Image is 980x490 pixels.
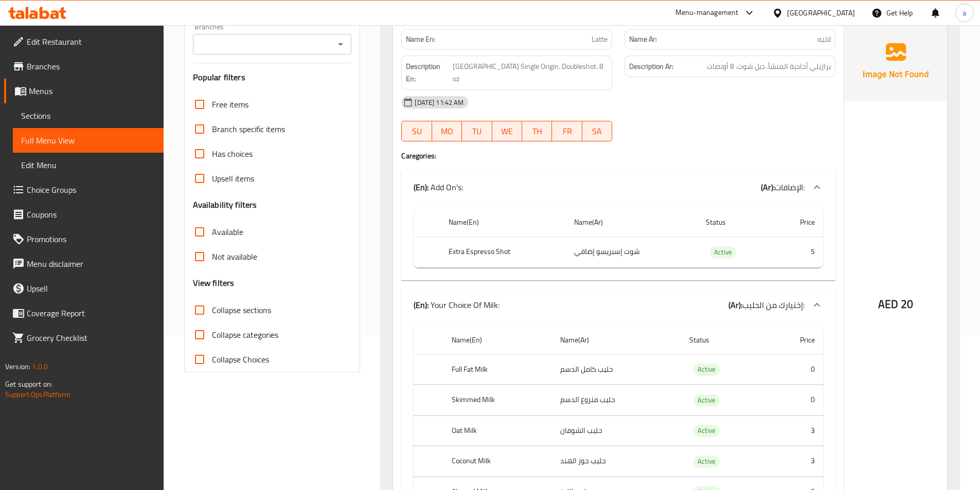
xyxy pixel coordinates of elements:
[193,199,257,211] h3: Availability filters
[5,377,52,391] span: Get support on:
[466,124,488,139] span: TU
[693,394,720,407] div: Active
[707,60,831,73] span: برازيلي أحادية المنشأ. دبل شوت. 8 أونصات
[401,171,835,204] div: (En): Add On's:(Ar):الإضافات:
[443,325,551,355] th: Name(En)
[766,354,823,385] td: 0
[522,121,552,141] button: TH
[13,103,164,128] a: Sections
[27,307,155,319] span: Coverage Report
[552,354,682,385] td: حليب كامل الدسم
[414,208,823,268] table: choices table
[4,251,164,276] a: Menu disclaimer
[492,121,522,141] button: WE
[496,124,518,139] span: WE
[406,124,427,139] span: SU
[401,204,835,280] div: (En): Hot Coffee(Ar):القهوة الساخنة
[693,394,720,406] span: Active
[13,153,164,177] a: Edit Menu
[406,34,435,45] strong: Name En:
[552,446,682,477] td: حليب جوز الهند
[681,325,766,355] th: Status
[193,277,235,289] h3: View filters
[552,385,682,415] td: حليب منزوع الدسم
[566,208,698,237] th: Name(Ar)
[27,258,155,270] span: Menu disclaimer
[698,208,773,237] th: Status
[13,128,164,153] a: Full Menu View
[443,446,551,477] th: Coconut Milk
[4,29,164,54] a: Edit Restaurant
[761,179,775,195] b: (Ar):
[5,388,70,401] a: Support.OpsPlatform
[212,353,269,366] span: Collapse Choices
[817,34,831,45] span: لاتيه
[582,121,612,141] button: SA
[193,71,352,83] h3: Popular filters
[728,297,742,313] b: (Ar):
[27,60,155,72] span: Branches
[443,415,551,446] th: Oat Milk
[710,246,736,259] div: Active
[963,7,966,19] span: a
[432,121,462,141] button: MO
[4,276,164,301] a: Upsell
[552,415,682,446] td: حليب الشوفان
[629,34,657,45] strong: Name Ar:
[693,456,720,467] span: Active
[27,35,155,48] span: Edit Restaurant
[212,304,271,316] span: Collapse sections
[766,325,823,355] th: Price
[742,297,805,313] span: إختيارك من الحليب:
[901,294,913,314] span: 20
[566,237,698,267] td: شوت إسبريسو إضافي
[32,360,48,373] span: 1.0.0
[212,123,285,135] span: Branch specific items
[675,7,739,19] div: Menu-management
[443,385,551,415] th: Skimmed Milk
[629,60,673,73] strong: Description Ar:
[440,208,566,237] th: Name(En)
[406,60,451,85] strong: Description En:
[453,60,608,85] span: [GEOGRAPHIC_DATA] Single Origin. Doubleshot. 8 oz
[4,227,164,251] a: Promotions
[401,151,835,161] h4: Caregories:
[333,37,348,51] button: Open
[4,79,164,103] a: Menus
[4,202,164,227] a: Coupons
[21,159,155,171] span: Edit Menu
[693,364,720,375] span: Active
[878,294,898,314] span: AED
[4,325,164,350] a: Grocery Checklist
[401,121,432,141] button: SU
[27,184,155,196] span: Choice Groups
[212,250,257,263] span: Not available
[693,425,720,437] div: Active
[21,110,155,122] span: Sections
[844,21,947,101] img: Ae5nvW7+0k+MAAAAAElFTkSuQmCC
[552,121,582,141] button: FR
[462,121,492,141] button: TU
[212,172,254,185] span: Upsell items
[411,98,468,107] span: [DATE] 11:42 AM
[27,233,155,245] span: Promotions
[212,148,253,160] span: Has choices
[27,332,155,344] span: Grocery Checklist
[586,124,608,139] span: SA
[766,385,823,415] td: 0
[552,325,682,355] th: Name(Ar)
[775,179,805,195] span: الإضافات:
[414,299,500,311] p: Your Choice Of Milk:
[693,364,720,376] div: Active
[773,208,823,237] th: Price
[787,7,855,19] div: [GEOGRAPHIC_DATA]
[29,85,155,97] span: Menus
[592,34,608,45] span: Latte
[710,246,736,258] span: Active
[414,181,463,193] p: Add On's:
[693,425,720,437] span: Active
[4,54,164,79] a: Branches
[414,179,429,195] b: (En):
[436,124,458,139] span: MO
[693,456,720,468] div: Active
